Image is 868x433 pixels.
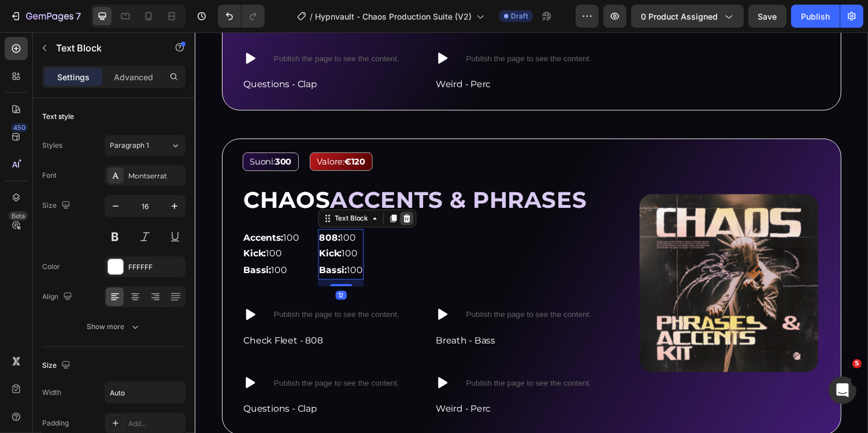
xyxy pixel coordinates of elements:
p: Publish the page to see the content. [81,355,210,367]
strong: €120 [154,128,176,139]
div: 450 [11,123,28,132]
span: 100 [128,206,166,217]
span: CHAOS [50,158,140,186]
div: Padding [42,418,69,428]
div: Styles [42,140,62,151]
div: Undo/Redo [218,5,265,28]
p: Breath - Bass [248,309,310,326]
button: 7 [5,5,86,28]
span: Suoni: [57,128,99,139]
div: 12 [145,266,157,275]
div: Text style [42,111,74,122]
span: 100 [50,206,107,217]
span: / [310,10,313,23]
span: 100 [50,222,90,233]
strong: Kick: [128,222,151,233]
p: 7 [76,9,81,23]
p: Advanced [114,71,153,83]
div: Beta [9,211,28,221]
div: Text Block [142,186,181,197]
div: Size [42,198,73,214]
div: Width [42,387,61,398]
span: Valore: [126,128,176,139]
button: 0 product assigned [631,5,744,28]
span: 100 [128,222,168,233]
div: Align [42,289,75,305]
iframe: Design area [195,32,868,433]
p: Questions - Clap [50,380,126,397]
span: ACCENTS & PHRASES [140,158,405,186]
div: Size [42,358,73,374]
button: Publish [791,5,840,28]
div: Montserrat [128,171,183,181]
strong: Bassi: [128,239,157,250]
strong: Kick: [50,222,73,233]
strong: 808: [128,206,150,217]
strong: 300 [83,128,99,139]
img: Hypnvault - Chaos Production Suite - Phrases & Accents Kit [455,164,644,353]
div: FFFFFF [128,262,183,273]
button: Save [748,5,787,28]
div: Font [42,170,57,181]
input: Auto [105,382,185,403]
p: Weird - Perc [248,380,305,397]
p: Weird - Perc [248,46,305,62]
div: Show more [87,321,141,333]
span: Hypnvault - Chaos Production Suite (V2) [315,10,472,23]
button: Paragraph 1 [105,135,186,156]
span: Paragraph 1 [110,140,149,151]
p: Settings [57,71,90,83]
span: Save [758,12,777,21]
p: Text Block [56,41,154,55]
strong: Bassi: [50,239,79,250]
span: 5 [852,359,862,368]
strong: Accents: [50,206,91,217]
span: 0 product assigned [641,10,718,23]
span: 100 [50,239,95,250]
span: Draft [511,11,528,21]
div: Publish [801,10,830,23]
p: Publish the page to see the content. [280,285,409,297]
span: 100 [128,239,173,250]
button: Show more [42,316,186,337]
p: Check Fleet - 808 [50,309,132,326]
div: Color [42,262,60,272]
p: Publish the page to see the content. [280,355,409,367]
div: Add... [128,419,183,429]
p: Publish the page to see the content. [81,285,210,297]
iframe: Intercom live chat [829,376,856,404]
